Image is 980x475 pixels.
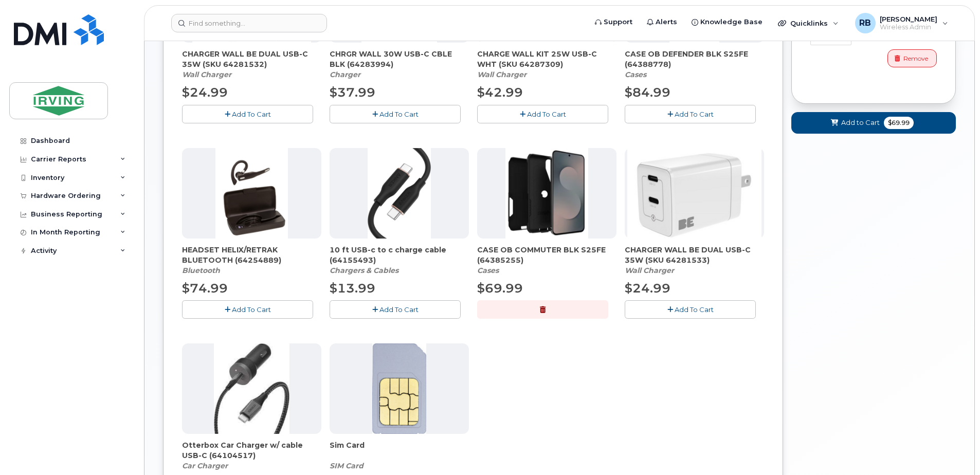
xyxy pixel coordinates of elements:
a: Alerts [640,12,684,32]
em: Car Charger [182,461,228,470]
div: CHRGR WALL 30W USB-C CBLE BLK (64283994) [330,49,469,80]
span: CHARGE WALL KIT 25W USB-C WHT (SKU 64287309) [477,49,616,69]
span: Sim Card [330,440,469,461]
span: Add to Cart [841,118,880,127]
span: RB [859,17,871,29]
div: CHARGER WALL BE DUAL USB-C 35W (SKU 64281533) [625,245,764,276]
span: CHRGR WALL 30W USB-C CBLE BLK (64283994) [330,49,469,69]
img: multisim.png [372,343,427,434]
span: Add To Cart [379,110,419,118]
span: 10 ft USB-c to c charge cable (64155493) [330,245,469,265]
span: Alerts [656,17,677,27]
div: Otterbox Car Charger w/ cable USB-C (64104517) [182,440,321,471]
span: CHARGER WALL BE DUAL USB-C 35W (SKU 64281532) [182,49,321,69]
img: ACCUS210715h8yE8.jpg [368,148,431,239]
span: Add To Cart [232,305,271,314]
img: download.png [215,148,288,239]
button: Add to Cart $69.99 [791,112,956,133]
div: 10 ft USB-c to c charge cable (64155493) [330,245,469,276]
div: CHARGE WALL KIT 25W USB-C WHT (SKU 64287309) [477,49,616,80]
span: Add To Cart [379,305,419,314]
a: Support [588,12,640,32]
em: Bluetooth [182,266,220,275]
span: Add To Cart [232,110,271,118]
div: Sim Card [330,440,469,471]
img: download.jpg [214,343,289,434]
span: $24.99 [182,85,228,100]
button: Add To Cart [330,105,461,123]
button: Add To Cart [625,105,756,123]
span: Support [604,17,632,27]
span: $37.99 [330,85,375,100]
span: Otterbox Car Charger w/ cable USB-C (64104517) [182,440,321,461]
span: [PERSON_NAME] [880,15,937,23]
em: Cases [477,266,499,275]
span: $69.99 [884,117,914,129]
em: Wall Charger [625,266,674,275]
em: SIM Card [330,461,364,470]
div: HEADSET HELIX/RETRAK BLUETOOTH (64254889) [182,245,321,276]
span: $13.99 [330,281,375,296]
span: $69.99 [477,281,523,296]
img: image-20250915-161557.png [505,148,588,239]
div: CHARGER WALL BE DUAL USB-C 35W (SKU 64281532) [182,49,321,80]
span: Quicklinks [790,19,828,27]
span: CASE OB DEFENDER BLK S25FE (64388778) [625,49,764,69]
span: Knowledge Base [700,17,763,27]
a: Knowledge Base [684,12,770,32]
button: Remove [887,49,937,67]
em: Wall Charger [182,70,231,79]
em: Charger [330,70,360,79]
button: Add To Cart [182,300,313,318]
img: BE.png [627,148,762,239]
div: Roberts, Brad [848,13,955,33]
span: $42.99 [477,85,523,100]
div: CASE OB COMMUTER BLK S25FE (64385255) [477,245,616,276]
button: Add To Cart [477,105,608,123]
span: $24.99 [625,281,670,296]
em: Cases [625,70,646,79]
span: CHARGER WALL BE DUAL USB-C 35W (SKU 64281533) [625,245,764,265]
span: Add To Cart [527,110,566,118]
span: $84.99 [625,85,670,100]
button: Add To Cart [182,105,313,123]
span: Add To Cart [675,305,714,314]
span: $74.99 [182,281,228,296]
div: CASE OB DEFENDER BLK S25FE (64388778) [625,49,764,80]
span: Add To Cart [675,110,714,118]
em: Chargers & Cables [330,266,398,275]
button: Add To Cart [330,300,461,318]
em: Wall Charger [477,70,527,79]
span: Remove [903,54,928,63]
span: Wireless Admin [880,23,937,31]
span: HEADSET HELIX/RETRAK BLUETOOTH (64254889) [182,245,321,265]
div: Quicklinks [771,13,846,33]
button: Add To Cart [625,300,756,318]
span: CASE OB COMMUTER BLK S25FE (64385255) [477,245,616,265]
input: Find something... [171,14,327,32]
